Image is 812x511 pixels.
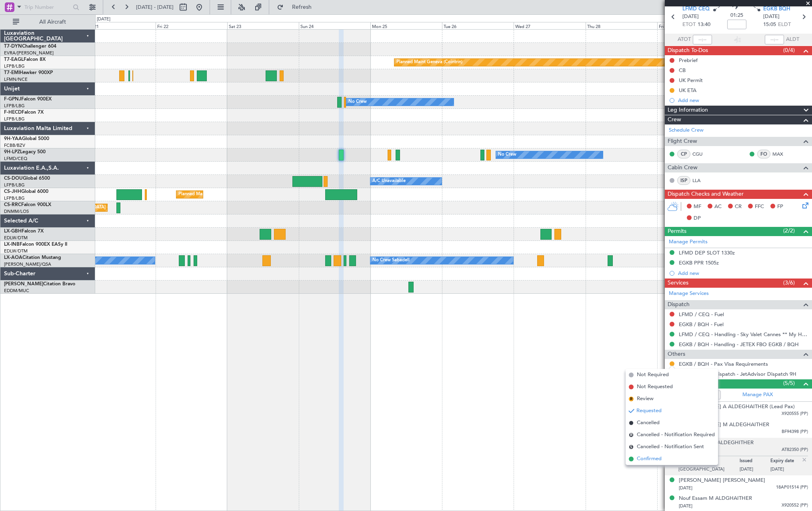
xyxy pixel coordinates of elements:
[668,190,744,199] span: Dispatch Checks and Weather
[637,455,662,463] span: Confirmed
[679,57,698,64] div: Prebrief
[778,21,791,29] span: ELDT
[4,255,22,260] span: LX-AOA
[677,176,690,185] div: ISP
[514,22,585,29] div: Wed 27
[776,484,808,491] span: 18AP01514 (PP)
[4,248,28,254] a: EDLW/DTM
[682,21,696,29] span: ETOT
[629,445,634,449] span: S
[679,259,719,266] div: EGKB PPR 1505z
[629,433,634,437] span: R
[4,176,50,181] a: CS-DOUGlobal 6500
[4,110,44,115] a: F-HECDFalcon 7X
[770,466,801,474] p: [DATE]
[777,203,783,211] span: FP
[4,235,28,241] a: EDLW/DTM
[9,16,87,28] button: All Aircraft
[679,331,808,338] a: LFMD / CEQ - Handling - Sky Valet Cannes ** My Handling**LFMD / CEQ
[668,115,681,124] span: Crew
[637,371,669,379] span: Not Required
[4,208,29,214] a: DNMM/LOS
[786,36,799,44] span: ALDT
[668,106,708,115] span: Leg Information
[735,203,742,211] span: CR
[4,282,43,287] span: [PERSON_NAME]
[4,229,22,234] span: LX-GBH
[637,431,715,439] span: Cancelled - Notification Required
[4,282,75,287] a: [PERSON_NAME]Citation Bravo
[4,242,67,247] a: LX-INBFalcon 900EX EASy II
[498,149,516,161] div: No Crew
[657,22,729,29] div: Fri 29
[678,466,740,474] p: [GEOGRAPHIC_DATA]
[694,203,701,211] span: MF
[801,456,808,463] img: close
[698,21,710,29] span: 13:40
[783,46,795,54] span: (0/4)
[396,56,462,68] div: Planned Maint Geneva (Cointrin)
[4,142,25,148] a: FCBB/BZV
[757,150,770,158] div: FO
[4,242,20,247] span: LX-INB
[372,254,410,267] div: No Crew Sabadell
[4,44,56,49] a: T7-DYNChallenger 604
[4,44,22,49] span: T7-DYN
[679,321,724,328] a: EGKB / BQH - Fuel
[4,76,28,82] a: LFMN/NCE
[668,350,685,359] span: Others
[679,249,735,256] div: LFMD DEP SLOT 1330z
[668,227,686,236] span: Permits
[4,57,46,62] a: T7-EAGLFalcon 8X
[84,22,156,29] div: Thu 21
[678,36,691,44] span: ATOT
[4,57,24,62] span: T7-EAGL
[783,226,795,235] span: (2/2)
[783,379,795,387] span: (5/5)
[97,16,110,23] div: [DATE]
[782,411,808,417] span: X920555 (PP)
[4,150,46,154] a: 9H-LPZLegacy 500
[679,77,703,84] div: UK Permit
[4,97,52,102] a: F-GPNJFalcon 900EX
[4,202,21,207] span: CS-RRC
[4,189,21,194] span: CS-JHH
[669,126,704,134] a: Schedule Crew
[4,189,48,194] a: CS-JHHGlobal 6000
[763,5,790,13] span: EGKB BQH
[668,279,688,288] span: Services
[679,503,692,509] span: [DATE]
[156,22,227,29] div: Fri 22
[677,150,690,158] div: CP
[730,12,743,20] span: 01:25
[4,63,25,69] a: LFPB/LBG
[679,477,765,485] div: [PERSON_NAME] [PERSON_NAME]
[679,87,696,94] div: UK ETA
[4,97,21,102] span: F-GPNJ
[679,341,799,348] a: EGKB / BQH - Handling - JETEX FBO EGKB / BQH
[4,229,44,234] a: LX-GBHFalcon 7X
[682,5,710,13] span: LFMD CEQ
[24,1,70,13] input: Trip Number
[679,403,795,411] div: [PERSON_NAME] A ALDEGHAITHER (Lead Pax)
[668,163,698,172] span: Cabin Crew
[679,421,769,429] div: [PERSON_NAME] M ALDEGHAITHER
[679,495,752,503] div: Nouf Essam M ALDGHAITHER
[678,97,808,104] div: Add new
[782,429,808,435] span: BF94398 (PP)
[740,458,770,466] p: Issued
[285,4,319,10] span: Refresh
[755,203,764,211] span: FFC
[4,261,51,267] a: [PERSON_NAME]/QSA
[679,485,692,491] span: [DATE]
[668,46,708,55] span: Dispatch To-Dos
[637,383,673,391] span: Not Requested
[4,182,25,188] a: LFPB/LBG
[4,255,61,260] a: LX-AOACitation Mustang
[692,177,710,184] a: LLA
[679,371,796,377] a: LFMD / CEQ - Dispatch - JetAdvisor Dispatch 9H
[4,150,20,154] span: 9H-LPZ
[682,13,699,21] span: [DATE]
[637,419,660,427] span: Cancelled
[629,397,634,401] span: R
